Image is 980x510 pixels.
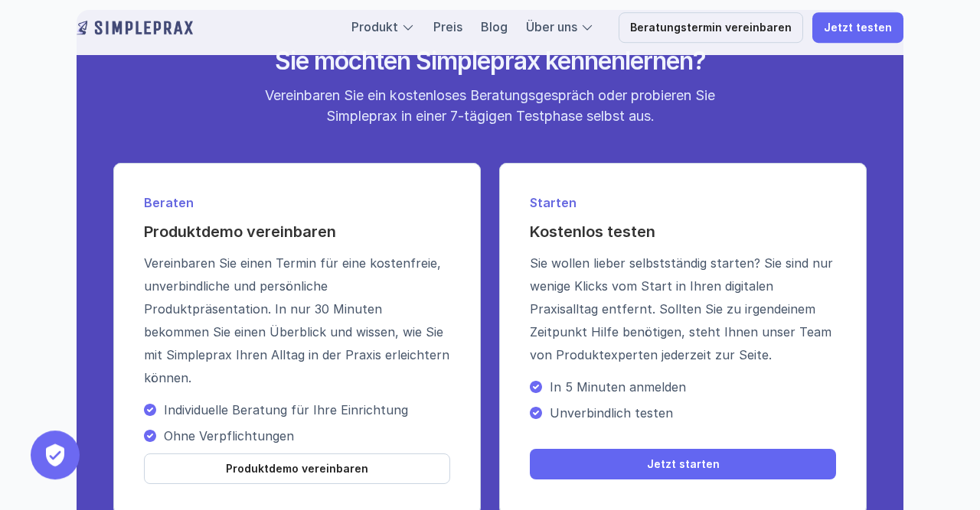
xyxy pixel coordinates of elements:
a: Beratungstermin vereinbaren [619,12,803,43]
a: Preis [433,19,462,34]
a: Über uns [526,19,577,34]
p: In 5 Minuten anmelden [550,379,836,395]
a: Jetzt testen [812,12,903,43]
a: Blog [481,19,508,34]
p: Unverbindlich testen [550,405,836,421]
p: Beraten [144,193,450,212]
h4: Produktdemo vereinbaren [144,221,450,242]
p: Jetzt starten [647,458,720,471]
p: Vereinbaren Sie einen Termin für eine kostenfreie, unverbindliche und persönliche Produktpräsenta... [144,252,450,389]
p: Beratungstermin vereinbaren [630,21,792,34]
h2: Sie möchten Simpleprax kennenlernen? [203,47,777,76]
p: Starten [530,193,836,212]
h4: Kostenlos testen [530,221,836,242]
p: Vereinbaren Sie ein kostenloses Beratungsgespräch oder probieren Sie Simpleprax in einer 7-tägige... [251,85,730,126]
p: Individuelle Beratung für Ihre Einrichtung [164,402,450,417]
p: Sie wollen lieber selbstständig starten? Sie sind nur wenige Klicks vom Start in Ihren digitalen ... [530,252,836,366]
a: Produktdemo vereinbaren [144,453,450,484]
p: Ohne Verpflichtungen [164,428,450,443]
a: Jetzt starten [530,449,836,479]
p: Jetzt testen [824,21,892,34]
a: Produkt [351,19,398,34]
p: Produktdemo vereinbaren [226,463,368,476]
